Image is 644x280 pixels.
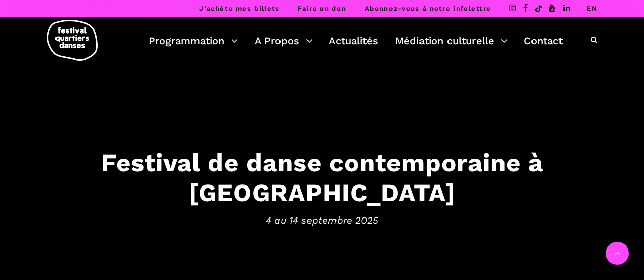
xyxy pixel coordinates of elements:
a: J’achète mes billets [199,5,279,12]
a: Actualités [329,32,378,49]
a: Contact [524,32,563,49]
span: 4 au 14 septembre 2025 [10,212,634,228]
h3: Festival de danse contemporaine à [GEOGRAPHIC_DATA] [10,148,634,208]
a: Programmation [149,32,238,49]
a: Abonnez-vous à notre infolettre [365,5,491,12]
a: A Propos [255,32,313,49]
a: EN [586,5,597,12]
a: Faire un don [298,5,346,12]
img: logo-fqd-med [47,20,98,61]
a: Médiation culturelle [395,32,508,49]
